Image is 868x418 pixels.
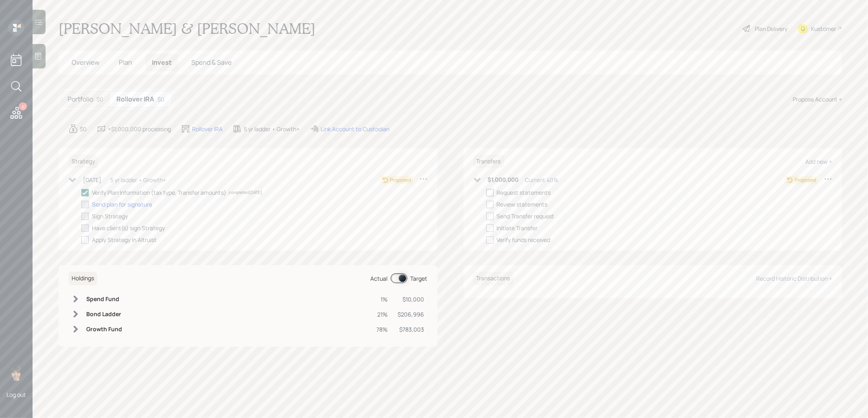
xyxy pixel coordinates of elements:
h6: Bond Ladder [86,311,122,318]
div: $0 [80,125,87,133]
div: 4 [19,102,27,110]
div: Review statements [497,200,548,209]
div: Apply Strategy In Altruist [92,235,157,244]
h6: Strategy [68,155,98,168]
div: Actual [371,274,388,283]
div: Have client(s) sign Strategy [92,224,165,232]
div: Plan Delivery [755,24,787,33]
div: Initiate Transfer [497,224,538,232]
div: Link Account to Custodian [321,125,389,133]
span: Plan [119,58,132,67]
span: Spend & Save [191,58,232,67]
h5: Rollover IRA [116,95,154,103]
div: $0 [96,95,103,103]
div: completed [DATE] [229,189,262,196]
span: Invest [152,58,172,67]
div: Send Transfer request [497,212,555,220]
div: $783,003 [398,325,424,334]
h1: [PERSON_NAME] & [PERSON_NAME] [59,20,315,37]
h6: Spend Fund [86,296,122,303]
div: Verify Plan Information (tax type, Transfer amounts) [92,188,226,197]
div: 78% [377,325,388,334]
h6: Transfers [473,155,504,168]
div: 21% [377,310,388,319]
div: $206,996 [398,310,424,319]
h6: Holdings [68,272,97,285]
div: Add new + [805,158,832,165]
div: 1% [377,295,388,304]
div: Record Historic Distribution + [756,275,832,282]
div: [DATE] [83,176,101,184]
div: Target [411,274,428,283]
div: 5 yr ladder • Growth+ [110,176,166,184]
h5: Portfolio [68,95,93,103]
img: treva-nostdahl-headshot.png [8,365,24,381]
div: Send plan for signature [92,200,152,209]
h6: $1,000,000 [488,176,519,183]
div: Log out [7,391,26,398]
div: Rollover IRA [192,125,223,133]
div: Verify funds received [497,235,551,244]
div: Kustomer [811,24,836,33]
div: Proposed [795,176,816,184]
div: +$1,000,000 processing [108,125,171,133]
div: $10,000 [398,295,424,304]
div: Proposed [390,176,411,184]
div: 5 yr ladder • Growth+ [244,125,300,133]
h6: Growth Fund [86,326,122,333]
div: Request statements [497,188,551,197]
h6: Transactions [473,272,514,285]
div: Sign Strategy [92,212,128,220]
div: Current 401k [525,176,559,184]
span: Overview [72,58,99,67]
div: Propose Account + [793,95,842,103]
div: $0 [157,95,164,103]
